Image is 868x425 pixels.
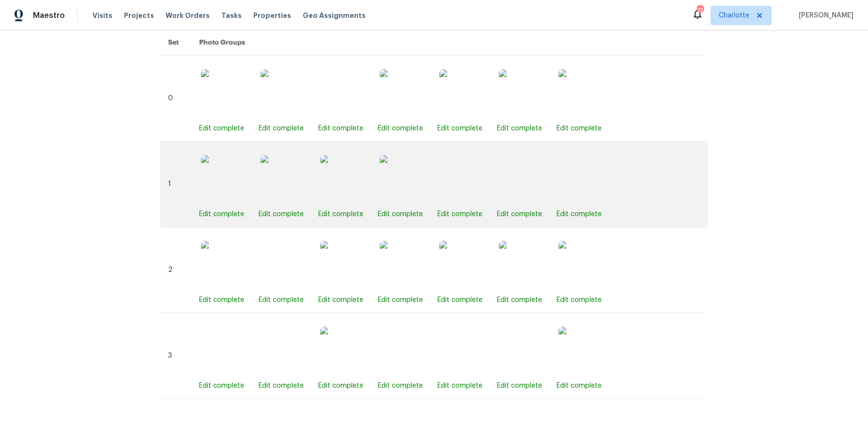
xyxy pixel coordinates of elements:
div: Edit complete [199,381,244,391]
div: Edit complete [557,381,602,391]
td: 2 [160,227,191,313]
div: Edit complete [259,295,304,305]
div: Edit complete [437,295,482,305]
div: Edit complete [437,209,482,219]
div: Edit complete [378,209,423,219]
span: Tasks [221,12,242,19]
div: Edit complete [437,124,482,133]
div: Edit complete [557,209,602,219]
div: Edit complete [318,295,363,305]
div: Edit complete [557,295,602,305]
div: Edit complete [497,381,542,391]
div: Edit complete [199,124,244,133]
div: Edit complete [497,209,542,219]
th: Set [160,30,191,56]
div: Edit complete [497,295,542,305]
span: Visits [93,11,112,20]
span: Projects [124,11,154,20]
div: Edit complete [497,124,542,133]
div: Edit complete [259,381,304,391]
div: Edit complete [557,124,602,133]
span: Geo Assignments [303,11,366,20]
span: Work Orders [166,11,210,20]
span: [PERSON_NAME] [795,11,853,20]
td: 1 [160,142,191,227]
span: Charlotte [719,11,749,20]
div: Edit complete [378,124,423,133]
div: Edit complete [259,209,304,219]
span: Maestro [33,11,65,20]
div: Edit complete [378,295,423,305]
div: Edit complete [199,295,244,305]
div: Edit complete [318,209,363,219]
div: Edit complete [437,381,482,391]
div: Edit complete [318,124,363,133]
div: Edit complete [199,209,244,219]
span: Properties [253,11,291,20]
td: 0 [160,56,191,142]
div: Edit complete [318,381,363,391]
td: 3 [160,313,191,399]
th: Photo Groups [191,30,708,56]
div: 77 [697,6,703,16]
div: Edit complete [259,124,304,133]
div: Edit complete [378,381,423,391]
